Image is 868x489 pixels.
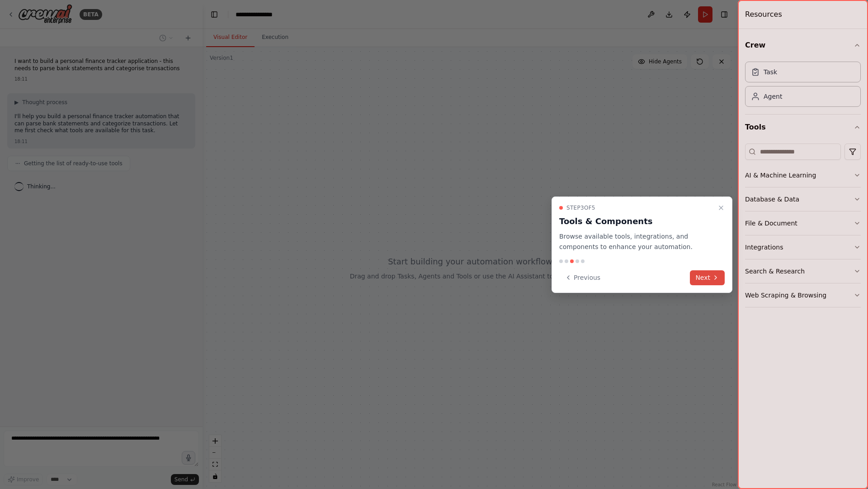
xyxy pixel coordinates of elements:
h3: Tools & Components [559,215,714,228]
span: Step 3 of 5 [566,204,595,211]
button: Close walkthrough [716,202,726,213]
button: Hide left sidebar [208,8,221,21]
p: Browse available tools, integrations, and components to enhance your automation. [559,231,714,252]
button: Previous [559,270,606,285]
button: Next [690,270,725,285]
